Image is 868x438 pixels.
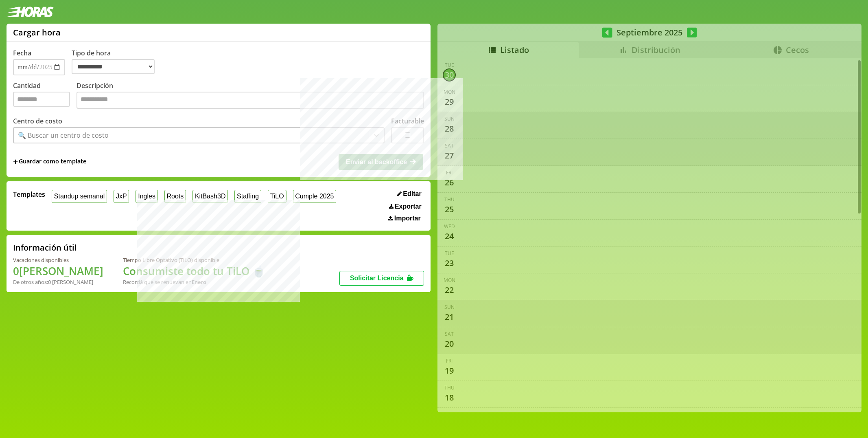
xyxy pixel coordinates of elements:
[123,256,265,264] div: Tiempo Libre Optativo (TiLO) disponible
[339,271,424,286] button: Solicitar Licencia
[387,202,424,211] button: Exportar
[77,81,424,111] label: Descripción
[268,190,286,202] button: TiLO
[13,190,45,199] span: Templates
[293,190,337,202] button: Cumple 2025
[192,190,228,202] button: KitBash3D
[192,278,206,286] b: Enero
[7,7,54,17] img: logotipo
[403,190,421,198] span: Editar
[395,190,424,198] button: Editar
[13,81,77,111] label: Cantidad
[13,92,70,107] input: Cantidad
[13,117,62,125] label: Centro de costo
[123,264,265,278] h1: Consumiste todo tu TiLO 🍵
[394,215,421,222] span: Importar
[164,190,186,202] button: Roots
[123,278,265,286] div: Recordá que se renuevan en
[13,264,103,278] h1: 0 [PERSON_NAME]
[13,157,86,166] span: +Guardar como template
[13,278,103,286] div: De otros años: 0 [PERSON_NAME]
[114,190,129,202] button: JxP
[72,48,161,75] label: Tipo de hora
[13,242,77,253] h2: Información útil
[350,275,404,282] span: Solicitar Licencia
[136,190,157,202] button: Ingles
[13,256,103,264] div: Vacaciones disponibles
[391,117,424,125] label: Facturable
[77,92,424,109] textarea: Descripción
[72,59,155,74] select: Tipo de hora
[18,131,109,140] div: 🔍 Buscar un centro de costo
[13,157,18,166] span: +
[13,48,31,57] label: Fecha
[395,203,422,210] span: Exportar
[13,27,61,38] h1: Cargar hora
[234,190,261,202] button: Staffing
[52,190,107,202] button: Standup semanal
